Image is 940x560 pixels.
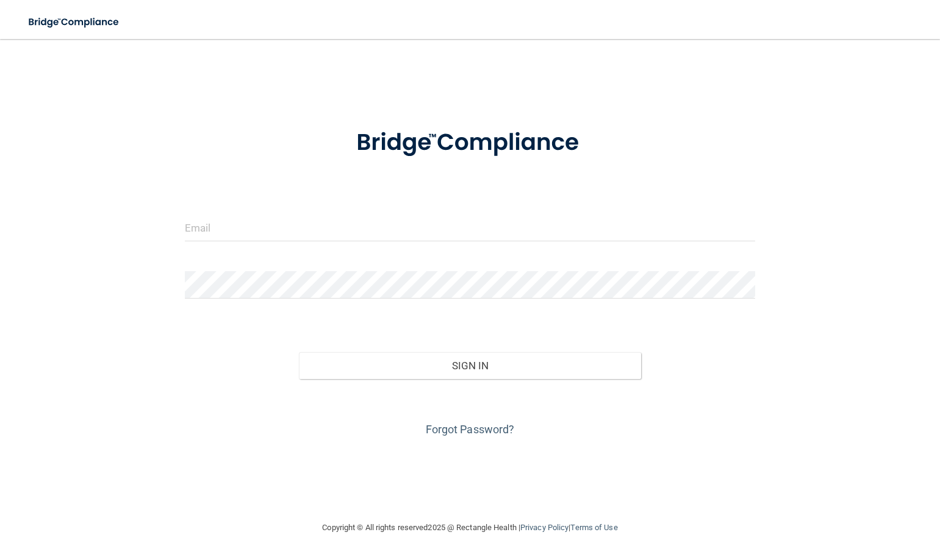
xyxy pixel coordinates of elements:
[18,10,131,35] img: bridge_compliance_login_screen.278c3ca4.svg
[332,112,608,174] img: bridge_compliance_login_screen.278c3ca4.svg
[520,523,569,532] a: Privacy Policy
[248,508,693,547] div: Copyright © All rights reserved 2025 @ Rectangle Health | |
[426,423,515,436] a: Forgot Password?
[299,352,641,379] button: Sign In
[185,214,755,241] input: Email
[570,523,617,532] a: Terms of Use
